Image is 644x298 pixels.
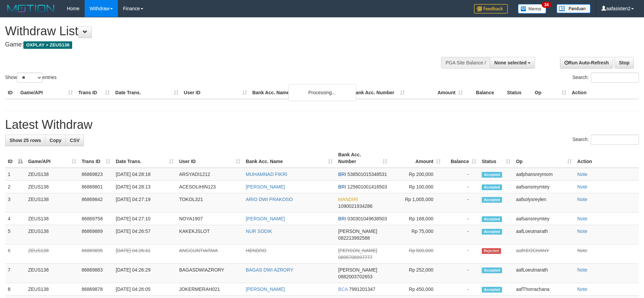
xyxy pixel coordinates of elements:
[246,267,294,273] a: BAGAS DWI AZRORY
[532,86,569,99] th: Op
[390,283,443,296] td: Rp 450,000
[569,86,639,99] th: Action
[5,168,25,181] td: 1
[482,248,501,254] span: Rejected
[5,118,639,132] h1: Latest Withdraw
[5,213,25,225] td: 4
[113,264,176,283] td: [DATE] 04:26:29
[113,225,176,244] td: [DATE] 04:26:57
[338,203,372,209] span: Copy 1090021934286 to clipboard
[5,24,422,38] h1: Withdraw List
[350,86,408,99] th: Bank Acc. Number
[482,267,502,273] span: Accepted
[25,213,79,225] td: ZEUS138
[246,229,272,234] a: NUR SODIK
[443,213,479,225] td: -
[513,148,575,168] th: Op: activate to sort column ascending
[113,181,176,193] td: [DATE] 04:28:13
[176,264,243,283] td: BAGASDWIAZRORY
[79,264,113,283] td: 86869883
[246,172,287,177] a: MUHAMNAD FIKRI
[575,148,639,168] th: Action
[5,244,25,264] td: 6
[490,57,535,68] button: None selected
[335,148,390,168] th: Bank Acc. Number: activate to sort column ascending
[5,86,18,99] th: ID
[246,248,267,253] a: HENDRO
[49,138,61,143] span: Copy
[542,2,551,8] span: 34
[176,148,243,168] th: User ID: activate to sort column ascending
[338,184,346,190] span: BRI
[443,225,479,244] td: -
[577,184,587,190] a: Note
[23,41,72,49] span: OXPLAY > ZEUS138
[5,135,45,146] a: Show 25 rows
[482,172,502,178] span: Accepted
[338,255,372,260] span: Copy 0895708997777 to clipboard
[79,244,113,264] td: 86869895
[573,135,639,145] label: Search:
[390,244,443,264] td: Rp 500,000
[518,4,546,14] img: Button%20Memo.svg
[76,86,112,99] th: Trans ID
[390,213,443,225] td: Rp 168,000
[65,135,84,146] a: CSV
[443,283,479,296] td: -
[113,168,176,181] td: [DATE] 04:28:18
[390,225,443,244] td: Rp 75,000
[17,73,42,83] select: Showentries
[557,4,590,13] img: panduan.png
[348,172,387,177] span: Copy 538501015348531 to clipboard
[338,248,377,253] span: [PERSON_NAME]
[176,168,243,181] td: ARSYADI1212
[479,148,513,168] th: Status: activate to sort column ascending
[25,168,79,181] td: ZEUS138
[338,267,377,273] span: [PERSON_NAME]
[338,216,346,221] span: BRI
[577,197,587,202] a: Note
[482,184,502,190] span: Accepted
[5,283,25,296] td: 8
[349,286,375,292] span: Copy 7991201347 to clipboard
[113,283,176,296] td: [DATE] 04:26:05
[176,213,243,225] td: NOYA1907
[70,138,80,143] span: CSV
[577,286,587,292] a: Note
[577,248,587,253] a: Note
[513,264,575,283] td: aafLoeutnarath
[113,148,176,168] th: Date Trans.: activate to sort column ascending
[45,135,66,146] a: Copy
[5,225,25,244] td: 5
[5,3,57,14] img: MOTION_logo.png
[482,216,502,222] span: Accepted
[25,148,79,168] th: Game/API: activate to sort column ascending
[338,286,348,292] span: BCA
[348,216,387,221] span: Copy 030301049638503 to clipboard
[441,57,490,68] div: PGA Site Balance /
[390,193,443,213] td: Rp 1,005,000
[482,197,502,203] span: Accepted
[79,225,113,244] td: 86869889
[176,193,243,213] td: TOKOL321
[9,138,41,143] span: Show 25 rows
[79,283,113,296] td: 86869878
[176,244,243,264] td: ANGGUNTIARMA
[338,274,372,279] span: Copy 0882003702653 to clipboard
[513,283,575,296] td: aafThorrachana
[113,193,176,213] td: [DATE] 04:27:19
[338,235,370,241] span: Copy 082213992588 to clipboard
[390,148,443,168] th: Amount: activate to sort column ascending
[79,213,113,225] td: 86869758
[112,86,181,99] th: Date Trans.
[5,41,422,48] h4: Game:
[25,264,79,283] td: ZEUS138
[288,84,356,101] div: Processing...
[18,86,76,99] th: Game/API
[494,60,526,65] span: None selected
[25,193,79,213] td: ZEUS138
[474,4,508,14] img: Feedback.jpg
[513,213,575,225] td: aafsansreymtey
[5,264,25,283] td: 7
[513,168,575,181] td: aafphansreymom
